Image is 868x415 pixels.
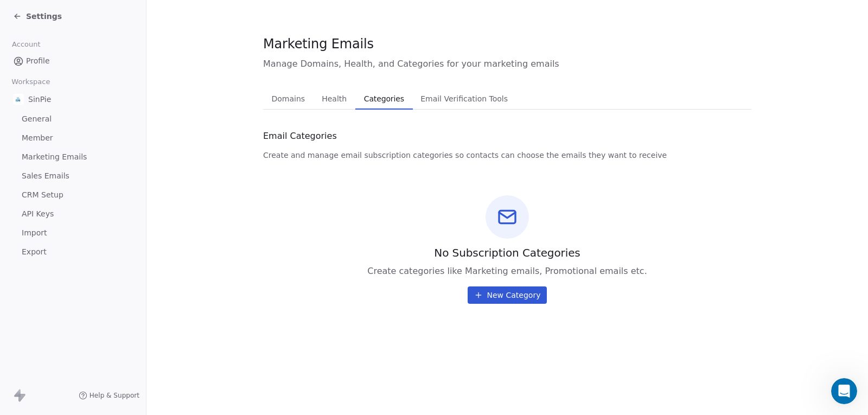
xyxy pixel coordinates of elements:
a: Settings [13,11,62,22]
a: API Keys [9,205,137,223]
span: Health [317,91,351,106]
a: Member [9,129,137,147]
div: You’ll get replies here and in your email:✉️[PERSON_NAME][EMAIL_ADDRESS][DOMAIN_NAME]Our usual re... [9,196,178,278]
span: Profile [26,55,50,67]
span: Export [22,246,47,258]
button: Send a message… [186,328,203,345]
div: Our usual reply time 🕒 [17,251,169,272]
button: go back [7,4,28,25]
span: Email Verification Tools [416,91,512,106]
b: [PERSON_NAME][EMAIL_ADDRESS][DOMAIN_NAME] [17,225,165,244]
a: Marketing Emails [9,148,137,166]
a: Export [9,243,137,261]
a: Sales Emails [9,167,137,185]
span: General [22,113,52,125]
a: Help & Support [79,391,139,400]
span: API Keys [22,208,54,220]
div: Five days and no propagated yet DNS? [43,62,208,187]
textarea: Message… [9,309,208,328]
img: Logo%20SinPie.jpg [13,94,24,105]
iframe: Intercom live chat [831,378,857,404]
span: Domains [267,91,310,106]
button: New Category [468,286,547,304]
span: SinPie [28,94,51,105]
a: Import [9,224,137,242]
div: Close [190,4,210,24]
span: Email Categories [263,130,337,143]
span: Marketing Emails [22,151,87,163]
span: Create categories like Marketing emails, Promotional emails etc. [367,265,647,278]
span: No Subscription Categories [367,245,647,260]
span: CRM Setup [22,189,63,201]
b: 1 day [27,261,50,270]
button: Emoji picker [17,332,25,341]
button: Gif picker [34,332,43,341]
img: Profile image for Fin [31,6,48,23]
span: Marketing Emails [263,36,374,52]
h1: Fin [53,5,66,14]
span: Help & Support [90,391,139,400]
div: You’ll get replies here and in your email: ✉️ [17,202,169,245]
span: Manage Domains, Health, and Categories for your marketing emails [263,58,751,71]
span: Settings [26,11,62,22]
button: Upload attachment [52,332,60,341]
span: Member [22,132,53,144]
button: Home [170,4,190,25]
a: Profile [9,52,137,70]
div: Five days and no propagated yet DNS? [52,170,200,181]
span: Create and manage email subscription categories so contacts can choose the emails they want to re... [263,150,667,161]
div: Fin • 1h ago [17,280,58,287]
div: Fin says… [9,196,208,302]
p: The team can also help [53,14,135,24]
a: General [9,110,137,128]
a: CRM Setup [9,186,137,204]
span: Import [22,227,47,239]
span: New Category [487,290,541,301]
button: Start recording [69,332,78,341]
span: Workspace [7,74,55,90]
span: Categories [360,91,409,106]
span: Sales Emails [22,170,69,182]
span: Account [7,36,45,53]
div: user says… [9,62,208,196]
